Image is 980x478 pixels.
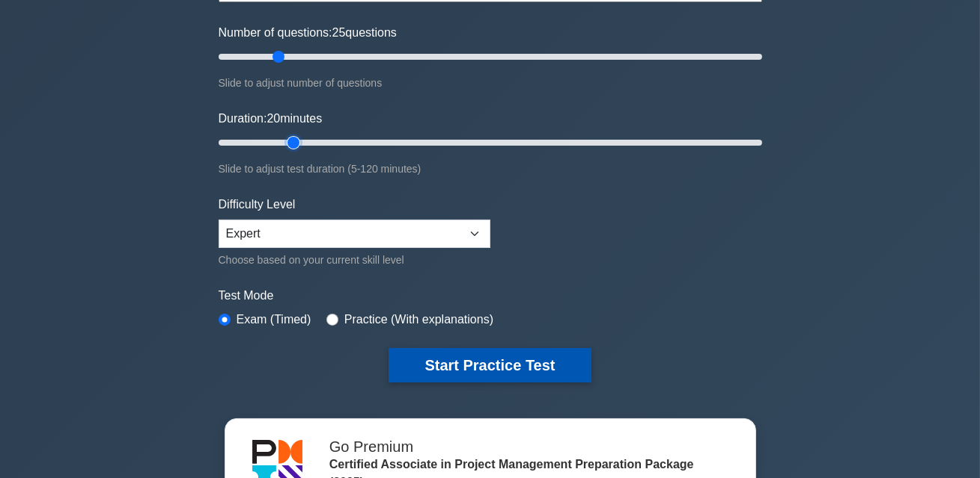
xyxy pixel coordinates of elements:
label: Difficulty Level [219,196,296,214]
label: Exam (Timed) [237,311,311,329]
div: Slide to adjust number of questions [219,74,762,92]
label: Test Mode [219,287,762,305]
span: 25 [332,26,346,39]
label: Number of questions: questions [219,24,397,42]
button: Start Practice Test [389,348,591,382]
label: Practice (With explanations) [344,311,493,329]
div: Choose based on your current skill level [219,251,490,269]
label: Duration: minutes [219,110,323,128]
span: 20 [267,112,280,125]
div: Slide to adjust test duration (5-120 minutes) [219,160,762,178]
